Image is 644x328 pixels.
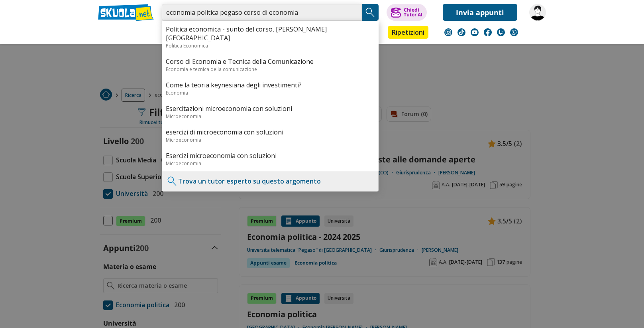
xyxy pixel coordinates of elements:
[166,25,375,42] a: Politica economica - sunto del corso, [PERSON_NAME][GEOGRAPHIC_DATA]
[166,57,375,66] a: Corso di Economia e Tecnica della Comunicazione
[387,4,427,21] button: ChiediTutor AI
[166,89,375,96] div: Economia
[162,4,362,21] input: Cerca appunti, riassunti o versioni
[510,28,518,36] img: WhatsApp
[166,175,178,187] img: Trova un tutor esperto
[484,28,492,36] img: facebook
[166,42,375,49] div: Politica Economica
[166,128,375,136] a: esercizi di microeconomia con soluzioni
[471,28,479,36] img: youtube
[166,66,375,73] div: Economia e tecnica della comunicazione
[166,113,375,120] div: Microeconomia
[166,160,375,167] div: Microeconomia
[166,151,375,160] a: Esercizi microeconomia con soluzioni
[404,8,422,17] div: Chiedi Tutor AI
[444,28,452,36] img: instagram
[529,4,546,21] img: imperialealida
[166,136,375,143] div: Microeconomia
[457,28,465,36] img: tiktok
[364,6,376,18] img: Cerca appunti, riassunti o versioni
[497,28,505,36] img: twitch
[166,104,375,113] a: Esercitazioni microeconomia con soluzioni
[362,4,379,21] button: Search Button
[166,81,375,89] a: Come la teoria keynesiana degli investimenti?
[443,4,517,21] a: Invia appunti
[388,26,428,39] a: Ripetizioni
[160,26,196,40] a: Appunti
[178,177,321,186] a: Trova un tutor esperto su questo argomento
